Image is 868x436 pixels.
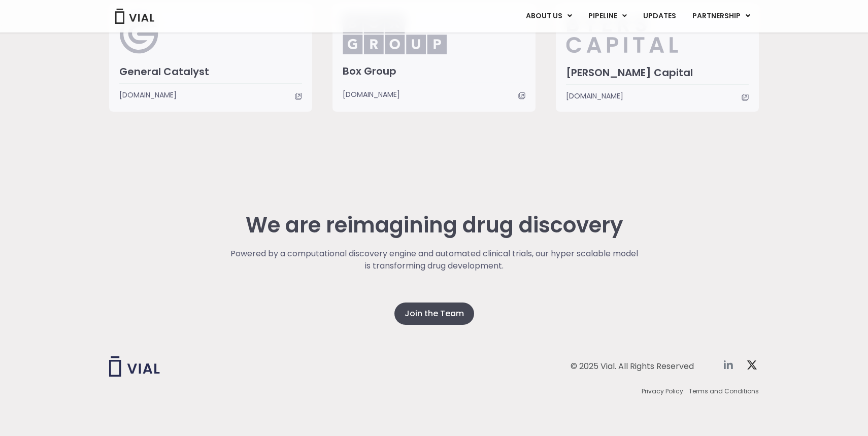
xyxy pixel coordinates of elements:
a: [DOMAIN_NAME] [343,89,525,100]
h3: General Catalyst [119,65,302,78]
img: Vial Logo [114,9,155,24]
span: [DOMAIN_NAME] [119,89,177,100]
span: Join the Team [405,308,464,320]
img: Byers_Capital.svg [566,14,719,54]
img: Vial logo wih "Vial" spelled out [109,356,160,377]
h3: [PERSON_NAME] Capital [566,66,749,79]
a: [DOMAIN_NAME] [119,89,302,100]
h2: We are reimagining drug discovery [229,213,640,238]
a: Join the Team [394,303,474,325]
img: General Catalyst Logo [119,14,159,54]
a: [DOMAIN_NAME] [566,90,749,102]
p: Powered by a computational discovery engine and automated clinical trials, our hyper scalable mod... [229,248,640,272]
a: PIPELINEMenu Toggle [580,8,635,25]
div: © 2025 Vial. All Rights Reserved [571,361,694,372]
span: [DOMAIN_NAME] [343,89,400,100]
a: Terms and Conditions [689,387,759,396]
a: ABOUT USMenu Toggle [518,8,580,25]
h3: Box Group [343,64,525,78]
span: [DOMAIN_NAME] [566,90,623,102]
a: PARTNERSHIPMenu Toggle [684,8,758,25]
a: Privacy Policy [642,387,683,396]
a: UPDATES [635,8,684,25]
img: Box_Group.png [343,14,447,54]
